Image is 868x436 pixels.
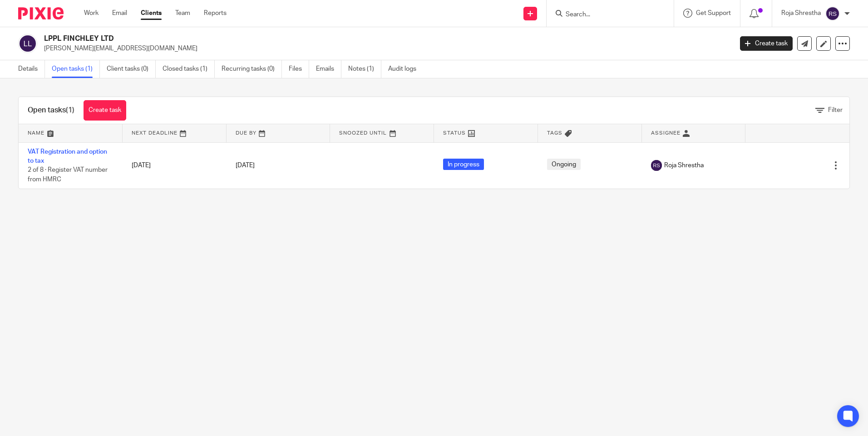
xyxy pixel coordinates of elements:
[52,60,100,78] a: Open tasks (1)
[565,11,646,19] input: Search
[28,149,107,164] a: VAT Registration and option to tax
[18,7,64,19] img: Pixie
[547,159,581,170] span: Ongoing
[547,131,562,136] span: Tags
[443,159,484,170] span: In progress
[204,9,227,18] a: Reports
[339,131,387,136] span: Snoozed Until
[236,162,255,169] span: [DATE]
[141,9,162,18] a: Clients
[781,9,821,18] p: Roja Shrestha
[316,60,341,78] a: Emails
[443,131,466,136] span: Status
[84,100,126,121] a: Create task
[28,167,108,183] span: 2 of 8 · Register VAT number from HMRC
[28,106,74,115] h1: Open tasks
[828,107,843,113] span: Filter
[107,60,156,78] a: Client tasks (0)
[163,60,215,78] a: Closed tasks (1)
[112,9,127,18] a: Email
[664,161,704,170] span: Roja Shrestha
[66,107,74,114] span: (1)
[740,36,793,51] a: Create task
[18,34,37,53] img: svg%3E
[222,60,282,78] a: Recurring tasks (0)
[44,44,726,53] p: [PERSON_NAME][EMAIL_ADDRESS][DOMAIN_NAME]
[388,60,423,78] a: Audit logs
[825,6,840,21] img: svg%3E
[44,34,590,44] h2: LPPL FINCHLEY LTD
[348,60,381,78] a: Notes (1)
[651,160,662,171] img: svg%3E
[175,9,190,18] a: Team
[18,60,45,78] a: Details
[84,9,99,18] a: Work
[123,142,227,189] td: [DATE]
[696,10,731,16] span: Get Support
[289,60,309,78] a: Files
